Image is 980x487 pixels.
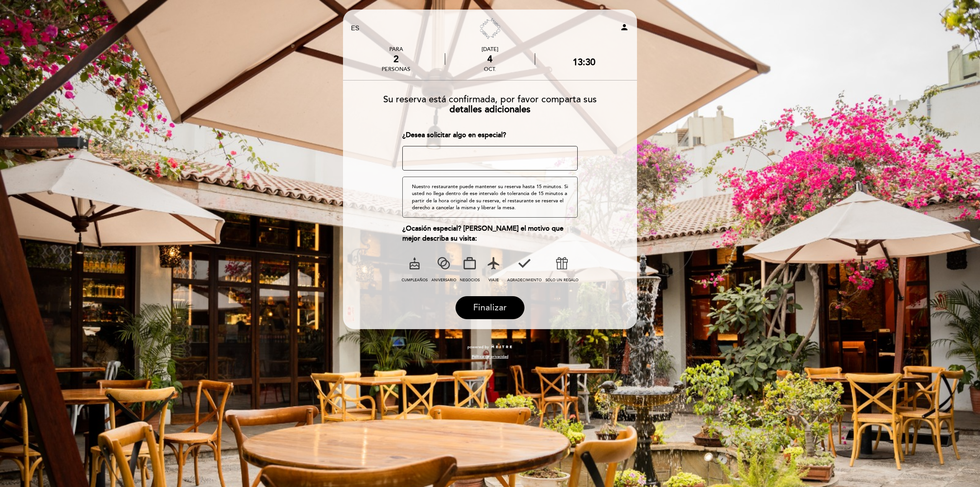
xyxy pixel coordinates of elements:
span: SOLO UN REGALO [546,278,578,282]
div: personas [382,66,410,72]
i: person [620,23,629,32]
div: 4 [445,54,534,65]
div: PARA [382,46,410,52]
div: Nuestro restaurante puede mantener su reserva hasta 15 minutos. Si usted no llega dentro de ese i... [402,177,578,218]
a: powered by [467,344,513,350]
span: Finalizar [473,302,507,313]
a: Política de privacidad [472,354,508,359]
span: ANIVERSARIO [431,278,456,282]
span: NEGOCIOS [460,278,480,282]
div: ¿Ocasión especial? [PERSON_NAME] el motivo que mejor describa su visita: [402,224,578,243]
div: 13:30 [573,57,595,68]
span: AGRADECIMIENTO [507,278,542,282]
button: Finalizar [456,296,524,319]
div: [DATE] [445,46,534,52]
button: person [620,23,629,34]
div: oct. [445,66,534,72]
span: VIAJE [488,278,499,282]
a: Casa Tambo [442,18,538,39]
span: CUMPLEAÑOS [402,278,428,282]
div: ¿Desea solicitar algo en especial? [402,130,578,140]
div: 2 [382,54,410,65]
span: powered by [467,344,489,350]
img: MEITRE [491,345,513,349]
span: Su reserva está confirmada, por favor comparta sus [383,94,597,105]
b: detalles adicionales [449,104,531,115]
